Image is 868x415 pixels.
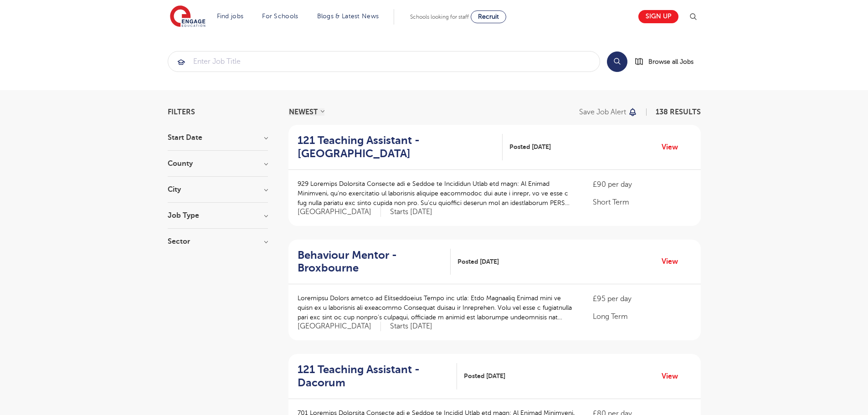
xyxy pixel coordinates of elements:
[593,179,691,190] p: £90 per day
[168,186,268,193] h3: City
[317,13,379,20] a: Blogs & Latest News
[168,51,600,72] div: Submit
[662,256,685,267] a: View
[457,257,499,266] span: Posted [DATE]
[170,5,205,28] img: Engage Education
[298,207,381,217] span: [GEOGRAPHIC_DATA]
[648,56,693,67] span: Browse all Jobs
[168,160,268,167] h3: County
[262,13,298,20] a: For Schools
[298,249,451,275] a: Behaviour Mentor - Broxbourne
[662,370,685,382] a: View
[638,10,678,23] a: Sign up
[168,238,268,245] h3: Sector
[656,108,701,116] span: 138 RESULTS
[298,293,575,322] p: Loremipsu Dolors ametco ad Elitseddoeius Tempo inc utla: Etdo Magnaaliq Enimad mini ve quisn ex u...
[579,108,626,116] p: Save job alert
[509,142,551,152] span: Posted [DATE]
[298,134,496,160] h2: 121 Teaching Assistant - [GEOGRAPHIC_DATA]
[298,363,457,389] a: 121 Teaching Assistant - Dacorum
[607,51,627,72] button: Search
[168,51,600,72] input: Submit
[168,134,268,141] h3: Start Date
[168,212,268,219] h3: Job Type
[168,108,195,116] span: Filters
[390,207,432,217] p: Starts [DATE]
[593,293,691,304] p: £95 per day
[593,311,691,322] p: Long Term
[298,363,450,389] h2: 121 Teaching Assistant - Dacorum
[464,371,505,381] span: Posted [DATE]
[298,179,575,208] p: 929 Loremips Dolorsita Consecte adi e Seddoe te Incididun Utlab etd magn: Al Enimad Minimveni, qu...
[298,134,503,160] a: 121 Teaching Assistant - [GEOGRAPHIC_DATA]
[478,13,499,20] span: Recruit
[217,13,244,20] a: Find jobs
[298,249,443,275] h2: Behaviour Mentor - Broxbourne
[579,108,638,116] button: Save job alert
[593,197,691,208] p: Short Term
[410,14,469,20] span: Schools looking for staff
[298,322,381,331] span: [GEOGRAPHIC_DATA]
[471,10,506,23] a: Recruit
[390,322,432,331] p: Starts [DATE]
[662,141,685,153] a: View
[635,56,701,67] a: Browse all Jobs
